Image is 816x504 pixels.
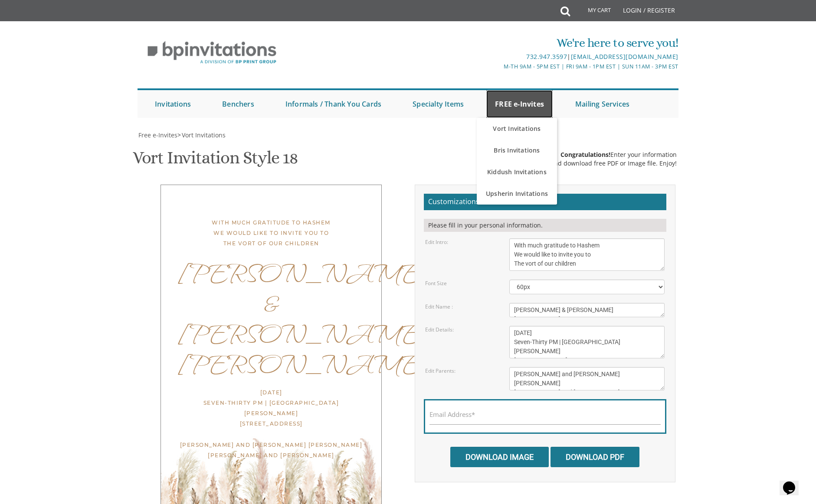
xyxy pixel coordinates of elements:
span: Free e-Invites [138,131,177,139]
a: 732.947.3597 [526,52,567,61]
div: [PERSON_NAME] & [PERSON_NAME] [PERSON_NAME] [178,257,364,379]
div: With much gratitude to Hashem We would like to invite you to The vort of our children [178,218,364,249]
a: Informals / Thank You Cards [277,90,390,118]
h2: Customizations [424,194,666,210]
div: Enter your information [551,150,677,159]
span: Congratulations! [560,150,610,159]
textarea: With much gratitude to Hashem We would like to invite you to The vort of our children [509,238,665,271]
div: M-Th 9am - 5pm EST | Fri 9am - 1pm EST | Sun 11am - 3pm EST [318,62,678,71]
label: Font Size [425,280,447,287]
div: Please fill in your personal information. [424,219,666,232]
a: Free e-Invites [138,131,177,139]
div: [PERSON_NAME] and [PERSON_NAME] [PERSON_NAME] [PERSON_NAME] and [PERSON_NAME] [178,440,364,476]
div: [DATE] Seven-Thirty PM | [GEOGRAPHIC_DATA][PERSON_NAME] [STREET_ADDRESS] [178,387,364,429]
textarea: [DATE] Seven-Thirty PM | River [STREET_ADDRESS] [509,326,665,358]
a: Kiddush Invitations [477,161,557,183]
div: We're here to serve you! [318,34,678,52]
label: Email Address* [429,410,475,419]
label: Edit Intro: [425,238,448,246]
label: Edit Details: [425,326,454,333]
input: Download Image [450,447,549,467]
label: Edit Parents: [425,367,456,374]
a: Bris Invitations [477,140,557,161]
a: My Cart [569,1,617,23]
a: Mailing Services [567,90,638,118]
a: Upsherin Invitations [477,183,557,205]
a: Vort Invitations [477,118,557,140]
textarea: [PERSON_NAME] and [PERSON_NAME] [PERSON_NAME] and [PERSON_NAME] [509,367,665,390]
div: | [318,52,678,62]
span: > [177,131,226,139]
a: Specialty Items [404,90,472,118]
a: Vort Invitations [181,131,226,139]
input: Download PDF [551,447,639,467]
a: Benchers [213,90,263,118]
a: Invitations [146,90,200,118]
a: [EMAIL_ADDRESS][DOMAIN_NAME] [571,52,678,61]
div: and download free PDF or Image file. Enjoy! [551,159,677,168]
h1: Vort Invitation Style 18 [133,148,298,174]
iframe: chat widget [780,469,807,495]
span: Vort Invitations [182,131,226,139]
img: BP Invitation Loft [138,35,286,71]
textarea: [PERSON_NAME] & [PERSON_NAME] [509,303,665,317]
a: FREE e-Invites [486,90,553,118]
label: Edit Name : [425,303,453,310]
